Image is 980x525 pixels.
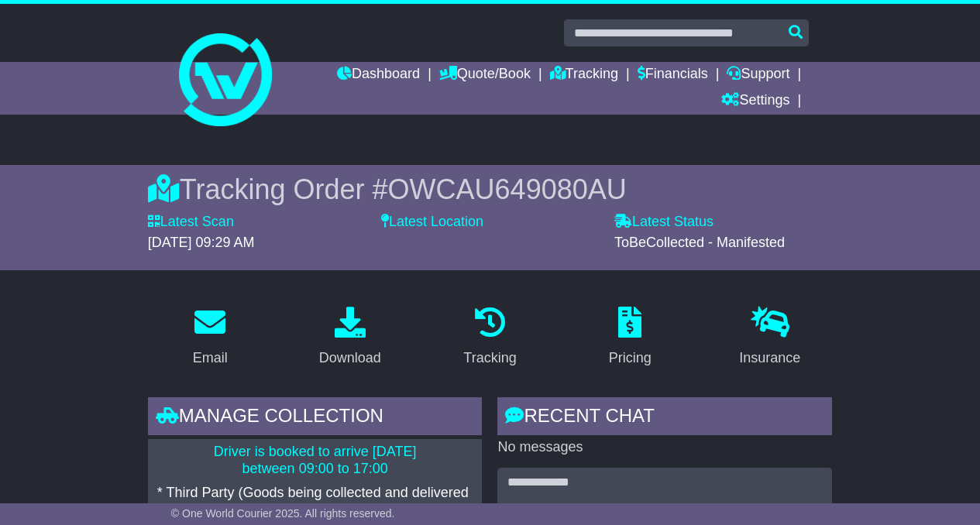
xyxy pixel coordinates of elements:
span: © One World Courier 2025. All rights reserved. [171,507,395,520]
div: Tracking [463,348,516,369]
div: Manage collection [148,397,483,439]
a: Quote/Book [439,62,531,88]
div: Pricing [609,348,652,369]
div: Tracking Order # [148,173,832,206]
a: Tracking [550,62,618,88]
a: Settings [721,88,789,115]
a: Email [183,301,238,374]
span: [DATE] 09:29 AM [148,235,255,250]
a: Dashboard [337,62,420,88]
label: Latest Location [381,214,483,231]
p: Driver is booked to arrive [DATE] between 09:00 to 17:00 [157,444,473,477]
a: Download [309,301,391,374]
span: OWCAU649080AU [388,173,627,205]
label: Latest Scan [148,214,234,231]
p: No messages [497,439,832,456]
a: Insurance [729,301,810,374]
a: Tracking [453,301,526,374]
div: Email [193,348,228,369]
a: Financials [638,62,708,88]
div: Download [319,348,381,369]
label: Latest Status [614,214,714,231]
span: ToBeCollected - Manifested [614,235,785,250]
div: RECENT CHAT [497,397,832,439]
a: Pricing [599,301,662,374]
div: Insurance [739,348,800,369]
a: Support [727,62,789,88]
